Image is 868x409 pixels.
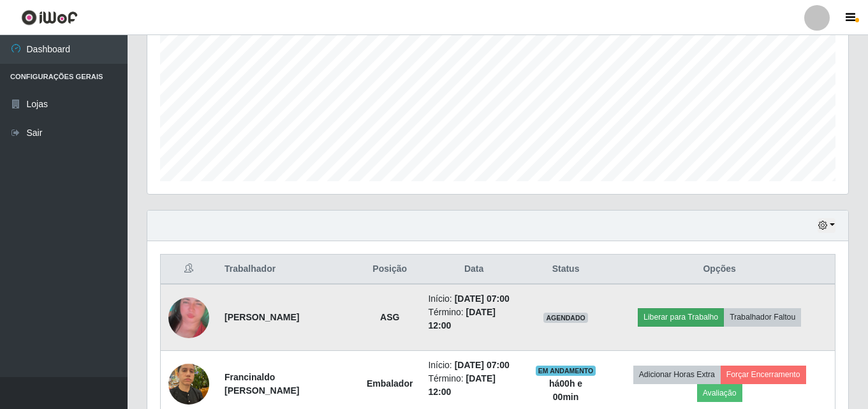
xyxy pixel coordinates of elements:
button: Trabalhador Faltou [724,308,801,326]
time: [DATE] 07:00 [455,360,510,370]
th: Posição [359,255,420,285]
button: Avaliação [697,384,742,402]
li: Início: [428,292,519,306]
th: Status [527,255,604,285]
button: Forçar Encerramento [721,366,806,383]
strong: [PERSON_NAME] [224,312,299,322]
li: Término: [428,372,519,399]
span: EM ANDAMENTO [536,366,596,376]
button: Adicionar Horas Extra [633,366,721,383]
time: [DATE] 07:00 [455,294,510,304]
img: 1726846770063.jpeg [168,274,209,361]
li: Término: [428,306,519,332]
th: Opções [604,255,835,285]
button: Liberar para Trabalho [638,308,724,326]
img: CoreUI Logo [21,10,78,26]
strong: Francinaldo [PERSON_NAME] [224,372,299,396]
strong: ASG [380,312,399,322]
th: Trabalhador [217,255,359,285]
strong: há 00 h e 00 min [549,378,582,402]
th: Data [420,255,527,285]
span: AGENDADO [543,313,588,323]
strong: Embalador [367,378,413,389]
li: Início: [428,359,519,372]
